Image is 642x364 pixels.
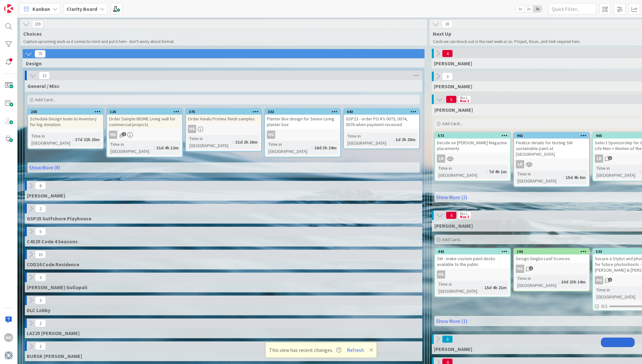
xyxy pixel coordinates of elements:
div: 15d 4h 21m [483,284,508,291]
div: 461 [514,133,589,139]
div: Max 3 [460,99,469,103]
div: Time in [GEOGRAPHIC_DATA] [516,170,563,184]
span: 4 [446,211,457,219]
div: 443SW - make custom paint decks available to the public [435,249,510,268]
div: 643GSP23 - order PO #'s 0073, 0074, 0076 when payment received [344,109,419,129]
div: 37d 22h 25m [74,136,101,143]
div: 126 [107,109,182,115]
span: Add Card... [442,237,462,242]
span: Hannah [434,223,473,229]
span: C4S25 Code 4 Seasons [27,238,78,245]
span: Choices [23,31,419,37]
div: HG [595,276,603,284]
div: 332 [268,110,340,114]
div: 461Finalize details for testing SW sustainable paint at [GEOGRAPHIC_DATA] [514,133,589,158]
p: Capture upcoming work as it comes to mind and put it here - don't worry about format. [23,39,414,44]
div: Time in [GEOGRAPHIC_DATA] [595,165,640,179]
span: 0 [442,335,453,343]
span: LAZ25 Lazzaro [27,330,80,336]
div: 643 [347,110,419,114]
div: 156 [514,249,589,254]
span: BURSK Bursky [27,353,82,359]
div: Order Sample BIOME Living wall for commercial projects [107,115,182,129]
span: 3x [533,6,542,12]
div: 573 [435,133,510,139]
div: 10d 23h 14m [560,278,587,285]
span: 4 [442,50,453,57]
a: Show More (8) [27,162,420,173]
div: Time in [GEOGRAPHIC_DATA] [437,281,482,295]
div: LK [516,160,524,168]
span: 5 [35,228,46,235]
div: Schedule Design team to Inventory for big donation [28,115,103,129]
span: GULLA Gullapali [27,284,87,290]
div: 15d 4h 6m [564,174,587,181]
div: 235Schedule Design team to Inventory for big donation [28,109,103,129]
span: 1x [516,6,524,12]
img: avatar [4,351,13,360]
span: Lisa T. [434,83,472,89]
span: : [233,139,234,146]
span: MCMIL McMillon [27,192,65,199]
div: HG [265,131,340,139]
div: Max 3 [460,215,469,218]
div: Min 1 [460,212,467,215]
span: 2 [529,266,533,270]
input: Quick Filter... [548,3,596,15]
span: 3 [35,274,46,281]
span: Design [26,60,417,67]
div: Planter Box design for Senior Living planter box [265,115,340,129]
div: GSP23 - order PO #'s 0073, 0074, 0076 when payment received [344,115,419,129]
div: 126Order Sample BIOME Living wall for commercial projects [107,109,182,129]
div: LK [514,160,589,168]
div: Finalize details for testing SW sustainable paint at [GEOGRAPHIC_DATA] [514,139,589,158]
div: Order Kwalu Proteia finish samples [186,115,261,123]
div: Time in [GEOGRAPHIC_DATA] [516,275,559,289]
span: General / Misc [27,83,60,89]
span: COD24 Code Residence [27,261,79,268]
div: SW - make custom paint decks available to the public [435,254,510,268]
div: 332Planter Box design for Senior Living planter box [265,109,340,129]
span: GSP25 Gulfshore Playhouse [27,215,91,222]
div: 7d 4h 1m [487,168,508,175]
span: : [640,168,641,175]
div: 643 [344,109,419,115]
span: 1 [122,132,126,136]
div: Decide on [PERSON_NAME] Magazine placements [435,139,510,153]
div: HG [435,270,510,279]
div: Time in [GEOGRAPHIC_DATA] [188,135,233,149]
span: 0/2 [601,303,607,310]
div: HG [514,265,589,273]
span: Kanban [32,5,50,13]
span: Add Card... [442,121,462,126]
div: Min 1 [460,96,467,99]
button: Refresh [345,346,366,354]
div: 18d 3h 24m [313,144,338,151]
div: 235 [28,109,103,115]
span: 5 [446,96,457,103]
div: 375Order Kwalu Proteia finish samples [186,109,261,123]
span: Philip [434,346,472,352]
div: HG [109,131,117,139]
span: 1 [608,278,612,282]
span: 3 [35,296,46,304]
span: : [559,278,560,285]
div: 443 [435,249,510,254]
div: Time in [GEOGRAPHIC_DATA] [267,141,312,155]
div: LK [435,154,510,163]
div: HG [516,265,524,273]
span: 2 [35,319,46,327]
span: 2 [35,342,46,350]
div: Time in [GEOGRAPHIC_DATA] [346,132,393,146]
span: 2x [524,6,533,12]
span: 8 [35,182,46,189]
span: 2 [35,205,46,212]
div: Time in [GEOGRAPHIC_DATA] [109,141,154,155]
div: Time in [GEOGRAPHIC_DATA] [437,165,486,179]
img: Visit kanbanzone.com [4,4,13,13]
div: 375 [186,109,261,115]
span: DLC Lobby [27,307,50,313]
span: Add Card... [35,97,55,103]
div: 31d 4h 12m [155,144,180,151]
div: Time in [GEOGRAPHIC_DATA] [595,286,642,300]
